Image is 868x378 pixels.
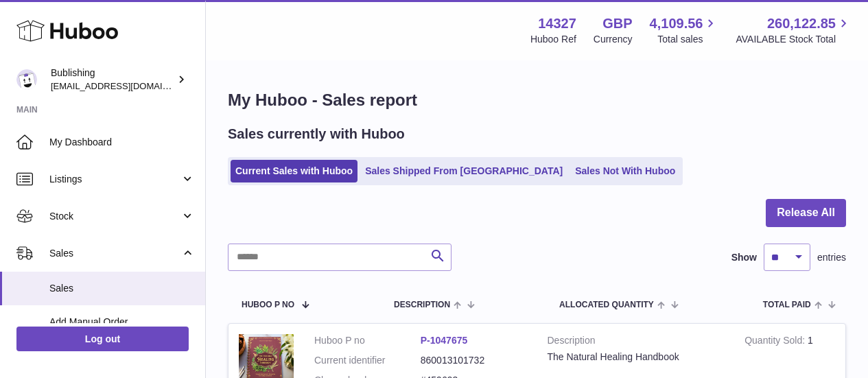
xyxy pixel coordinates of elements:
[49,210,180,223] span: Stock
[548,351,725,364] div: The Natural Healing Handbook
[594,33,633,46] div: Currency
[602,14,632,33] strong: GBP
[650,14,703,33] span: 4,109.56
[314,334,421,347] dt: Huboo P no
[51,80,202,91] span: [EMAIL_ADDRESS][DOMAIN_NAME]
[559,300,654,309] span: ALLOCATED Quantity
[763,300,811,309] span: Total paid
[228,125,405,143] h2: Sales currently with Huboo
[16,69,37,90] img: internalAdmin-14327@internal.huboo.com
[228,89,846,111] h1: My Huboo - Sales report
[817,251,846,264] span: entries
[16,327,189,351] a: Log out
[731,251,757,264] label: Show
[394,300,450,309] span: Description
[421,335,468,346] a: P-1047675
[49,173,180,186] span: Listings
[49,282,195,295] span: Sales
[744,335,808,349] strong: Quantity Sold
[242,300,294,309] span: Huboo P no
[736,14,852,46] a: 260,122.85 AVAILABLE Stock Total
[360,160,567,182] a: Sales Shipped From [GEOGRAPHIC_DATA]
[766,199,846,227] button: Release All
[548,334,725,351] strong: Description
[657,33,718,46] span: Total sales
[767,14,836,33] span: 260,122.85
[421,354,527,367] dd: 860013101732
[49,136,195,149] span: My Dashboard
[231,160,357,182] a: Current Sales with Huboo
[570,160,680,182] a: Sales Not With Huboo
[538,14,576,33] strong: 14327
[736,33,852,46] span: AVAILABLE Stock Total
[650,14,719,46] a: 4,109.56 Total sales
[49,316,195,329] span: Add Manual Order
[530,33,576,46] div: Huboo Ref
[51,67,174,93] div: Bublishing
[49,247,180,260] span: Sales
[314,354,421,367] dt: Current identifier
